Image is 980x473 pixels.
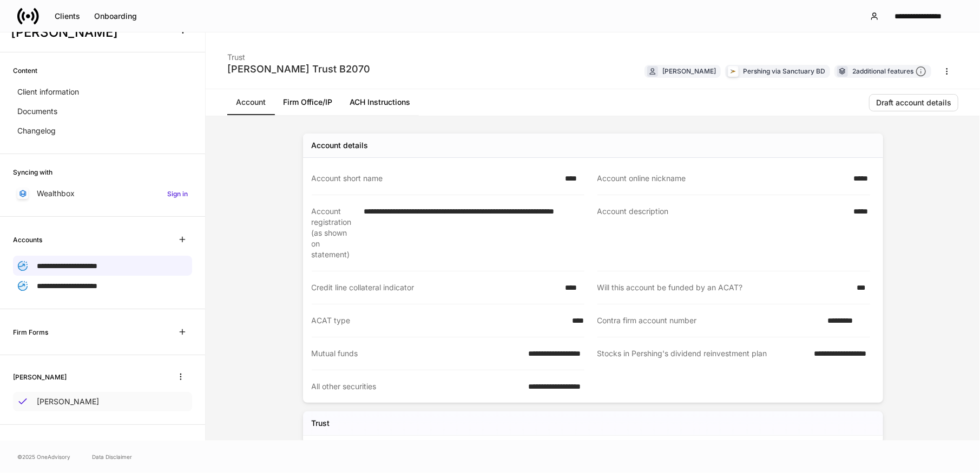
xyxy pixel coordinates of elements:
button: Draft account details [869,94,958,111]
a: Client information [13,82,192,102]
a: ACH Instructions [341,89,419,115]
div: Account description [597,206,847,260]
p: Changelog [17,125,56,136]
div: Account registration (as shown on statement) [312,206,358,260]
a: [PERSON_NAME] [13,392,192,411]
div: Contra firm account number [597,315,821,326]
div: Account details [312,140,369,151]
div: Will this account be funded by an ACAT? [597,282,851,293]
a: Account [227,89,274,115]
a: Firm Office/IP [274,89,341,115]
div: Trust [227,45,370,63]
div: [PERSON_NAME] Trust B2070 [227,63,370,76]
div: All other securities [312,381,522,392]
p: Client information [17,86,79,97]
h5: Trust [312,418,330,429]
div: Stocks in Pershing's dividend reinvestment plan [597,348,808,359]
h3: [PERSON_NAME] [11,24,167,41]
div: Pershing via Sanctuary BD [743,66,825,76]
div: Account short name [312,173,558,184]
div: Account online nickname [597,173,847,184]
div: Mutual funds [312,348,522,359]
button: Clients [48,8,87,25]
p: Wealthbox [37,188,75,199]
div: Onboarding [94,12,137,20]
div: Draft account details [876,99,951,106]
div: 2 additional features [852,66,926,77]
p: Documents [17,106,57,117]
div: [PERSON_NAME] [662,66,716,76]
h6: Syncing with [13,167,52,177]
a: Data Disclaimer [92,452,132,461]
h6: Accounts [13,235,42,245]
h6: Content [13,65,37,76]
a: Documents [13,102,192,121]
a: Changelog [13,121,192,141]
h6: Firm Forms [13,327,48,337]
a: WealthboxSign in [13,184,192,203]
p: [PERSON_NAME] [37,396,99,407]
div: Clients [55,12,80,20]
h6: [PERSON_NAME] [13,372,67,382]
div: Credit line collateral indicator [312,282,559,293]
h6: Sign in [167,189,188,199]
span: © 2025 OneAdvisory [17,452,70,461]
button: Onboarding [87,8,144,25]
div: ACAT type [312,315,565,326]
